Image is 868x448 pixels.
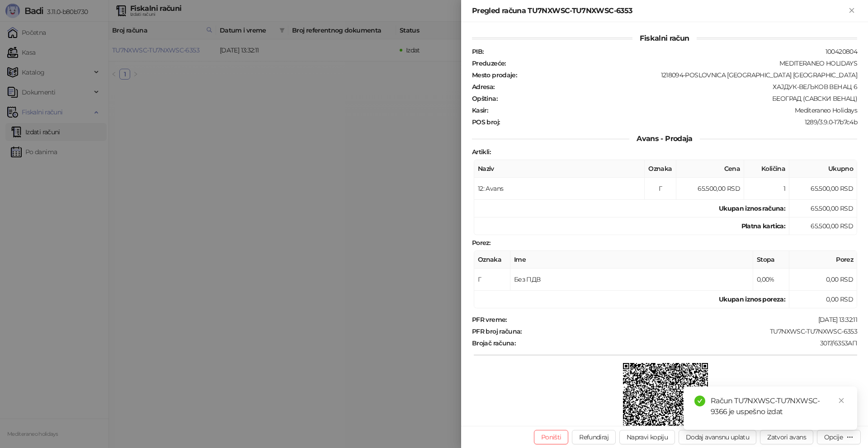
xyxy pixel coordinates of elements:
div: 3017/6353АП [516,339,858,347]
div: Račun TU7NXWSC-TU7NXWSC-9366 je uspešno izdat [711,396,846,417]
span: Fiskalni račun [632,34,696,42]
strong: Ukupan iznos poreza: [719,295,785,303]
td: 65.500,00 RSD [789,200,857,217]
span: check-circle [694,396,705,406]
td: 65.500,00 RSD [789,178,857,200]
strong: Preduzeće : [472,59,506,67]
th: Cena [676,160,744,178]
button: Napravi kopiju [619,430,675,444]
span: Napravi kopiju [627,433,668,441]
div: MEDITERANEO HOLIDAYS [507,59,858,67]
button: Poništi [534,430,569,444]
strong: PFR vreme : [472,316,507,324]
th: Oznaka [645,160,676,178]
td: 0,00 RSD [789,269,857,291]
div: ХАЈДУК-ВЕЉКОВ ВЕНАЦ 6 [495,83,858,91]
div: Mediteraneo Holidays [489,106,858,114]
td: 65.500,00 RSD [676,178,744,200]
span: close [838,397,844,404]
strong: POS broj : [472,118,500,126]
td: Г [474,269,510,291]
strong: Ukupan iznos računa : [719,204,785,212]
strong: Mesto prodaje : [472,71,517,79]
strong: PFR broj računa : [472,327,522,335]
th: Naziv [474,160,645,178]
div: 1289/3.9.0-17b7c4b [500,118,858,126]
td: 65.500,00 RSD [789,217,857,235]
strong: Porez : [472,239,490,247]
strong: Adresa : [472,83,495,91]
td: 0,00 RSD [789,291,857,308]
button: Zatvori [846,5,857,16]
td: 12: Avans [474,178,645,200]
a: Close [836,396,846,406]
button: Opcije [817,430,861,444]
button: Refundiraj [572,430,616,444]
div: [DATE] 13:32:11 [508,316,858,324]
th: Oznaka [474,251,510,269]
th: Ukupno [789,160,857,178]
div: 1218094-POSLOVNICA [GEOGRAPHIC_DATA] [GEOGRAPHIC_DATA] [518,71,858,79]
strong: Platna kartica : [741,222,785,230]
td: 0,00% [753,269,789,291]
div: БЕОГРАД (САВСКИ ВЕНАЦ) [498,94,858,103]
strong: Kasir : [472,106,488,114]
span: Avans - Prodaja [629,134,699,143]
th: Količina [744,160,789,178]
button: Dodaj avansnu uplatu [679,430,756,444]
div: Pregled računa TU7NXWSC-TU7NXWSC-6353 [472,5,846,16]
td: 1 [744,178,789,200]
strong: Brojač računa : [472,339,515,347]
div: 100420804 [484,47,858,56]
strong: Artikli : [472,148,491,156]
td: Без ПДВ [510,269,753,291]
div: TU7NXWSC-TU7NXWSC-6353 [523,327,858,335]
strong: PIB : [472,47,483,56]
th: Porez [789,251,857,269]
strong: Opština : [472,94,497,103]
button: Zatvori avans [760,430,813,444]
th: Stopa [753,251,789,269]
th: Ime [510,251,753,269]
div: Opcije [824,433,843,441]
td: Г [645,178,676,200]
